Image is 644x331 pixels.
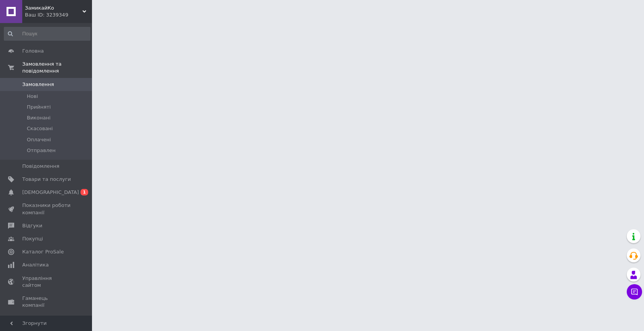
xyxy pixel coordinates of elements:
span: Оплачені [27,136,51,143]
span: Відгуки [22,222,42,229]
button: Чат з покупцем [627,284,642,300]
span: Каталог ProSale [22,248,64,255]
span: Аналітика [22,261,49,268]
span: Скасовані [27,125,53,132]
span: Показники роботи компанії [22,202,71,216]
span: Управління сайтом [22,275,71,289]
div: Ваш ID: 3239349 [25,12,92,18]
span: [DEMOGRAPHIC_DATA] [22,189,79,196]
span: 1 [80,189,88,195]
span: Отправлен [27,147,56,154]
span: Замовлення [22,81,54,88]
span: Покупці [22,235,43,242]
span: ЗамикайКо [25,5,82,12]
input: Пошук [4,27,90,41]
span: Виконані [27,114,51,121]
span: Гаманець компанії [22,295,71,309]
span: Нові [27,93,38,100]
span: Замовлення та повідомлення [22,61,92,74]
span: Прийняті [27,104,51,111]
span: Товари та послуги [22,176,71,183]
span: Маркет [22,315,42,322]
span: Головна [22,48,44,55]
span: Повідомлення [22,163,59,170]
